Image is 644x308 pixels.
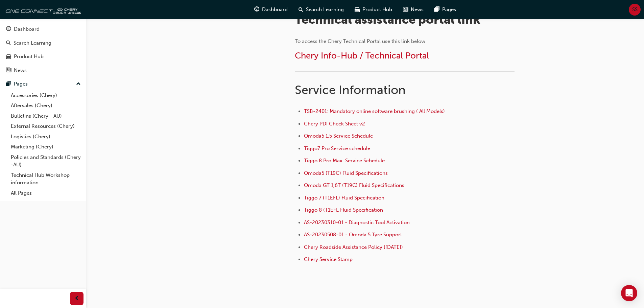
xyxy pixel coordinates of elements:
[295,82,406,97] span: Service Information
[6,81,11,87] span: pages-icon
[3,78,84,90] button: Pages
[411,6,424,14] span: News
[299,5,303,14] span: search-icon
[249,3,293,17] a: guage-iconDashboard
[8,121,84,132] a: External Resources (Chery)
[304,256,353,262] a: Chery Service Stamp
[6,68,11,74] span: news-icon
[362,6,392,14] span: Product Hub
[262,6,288,14] span: Dashboard
[14,25,40,33] div: Dashboard
[621,285,637,301] div: Open Intercom Messenger
[304,195,386,201] a: Tiggo 7 (T1EFL) Fluid Specification
[304,121,365,127] a: Chery PDI Check Sheet v2
[8,152,84,170] a: Policies and Standards (Chery -AU)
[8,100,84,111] a: Aftersales (Chery)
[355,5,360,14] span: car-icon
[304,133,373,139] a: Omoda5 1.5 Service Schedule
[3,50,84,63] a: Product Hub
[295,50,429,61] a: Chery Info-Hub / Technical Portal
[293,3,349,17] a: search-iconSearch Learning
[304,207,383,213] a: Tiggo 8 (T1EFL Fluid Specification
[304,145,370,151] a: Tiggo7 Pro Service schedule
[632,6,638,14] span: SS
[8,188,84,198] a: All Pages
[3,23,84,35] a: Dashboard
[304,232,402,238] a: AS-20230508-01 - Omoda 5 Tyre Support
[3,3,81,16] img: oneconnect
[6,26,11,32] span: guage-icon
[14,39,51,47] div: Search Learning
[398,3,429,17] a: news-iconNews
[8,170,84,188] a: Technical Hub Workshop information
[6,40,11,46] span: search-icon
[74,294,79,303] span: prev-icon
[14,67,27,74] div: News
[304,170,388,176] a: Omoda5 (T19C) Fluid Specifications
[295,38,425,44] span: To access the Chery Technical Portal use this link below
[3,64,84,77] a: News
[349,3,398,17] a: car-iconProduct Hub
[629,4,641,16] button: SS
[403,5,408,14] span: news-icon
[304,182,404,188] a: Omoda GT 1,6T (T19C) Fluid Specifications
[304,219,410,226] a: AS-20230310-01 - Diagnostic Tool Activation
[8,142,84,152] a: Marketing (Chery)
[306,6,344,14] span: Search Learning
[429,3,461,17] a: pages-iconPages
[8,132,84,142] a: Logistics (Chery)
[6,54,11,60] span: car-icon
[434,5,439,14] span: pages-icon
[295,12,480,27] span: Technical assistance portal link
[254,5,259,14] span: guage-icon
[304,158,385,164] a: Tiggo 8 Pro Max Service Schedule
[3,22,84,78] button: DashboardSearch LearningProduct HubNews
[8,111,84,121] a: Bulletins (Chery - AU)
[14,80,28,88] div: Pages
[304,244,403,250] a: Chery Roadside Assistance Policy ([DATE])
[14,53,44,61] div: Product Hub
[442,6,456,14] span: Pages
[304,108,445,114] a: TSB-2401: Mandatory online software brushing ( All Models)
[76,80,81,89] span: up-icon
[3,37,84,49] a: Search Learning
[8,90,84,101] a: Accessories (Chery)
